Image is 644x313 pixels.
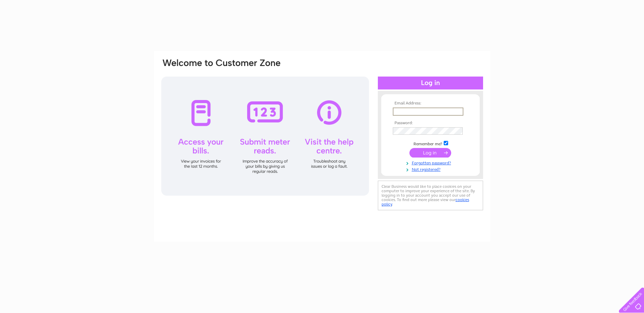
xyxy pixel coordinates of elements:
th: Email Address: [391,101,470,106]
a: Forgotten password? [393,159,470,166]
td: Remember me? [391,140,470,147]
th: Password: [391,121,470,126]
a: Not registered? [393,166,470,172]
div: Clear Business would like to place cookies on your computer to improve your experience of the sit... [378,181,483,210]
a: cookies policy [382,197,469,207]
input: Submit [409,148,451,158]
